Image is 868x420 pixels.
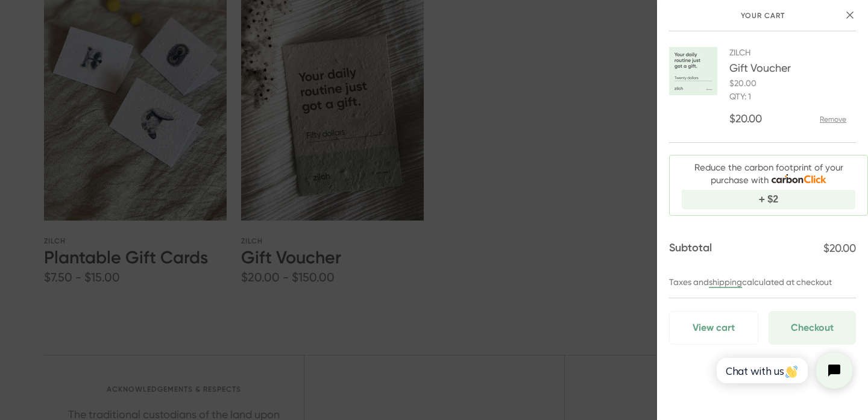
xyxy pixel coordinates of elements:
[703,342,863,399] iframe: Tidio Chat
[669,275,856,289] p: Taxes and calculated at checkout
[729,78,850,90] span: $20.00
[729,47,850,59] span: Zilch
[791,321,834,335] span: Checkout
[772,174,826,183] img: carbonclick
[669,311,758,345] a: View cart
[669,240,712,255] span: Subtotal
[669,47,717,95] img: Gift Voucher
[842,7,858,23] button: close
[816,114,850,124] button: remove
[709,277,742,287] a: shipping
[823,240,856,255] span: $20.00
[729,61,791,74] a: Gift Voucher
[769,311,856,345] button: Checkout
[682,190,855,209] button: $2
[729,111,762,126] span: $20.00
[767,194,778,204] span: $2
[729,91,850,103] span: Qty: 1
[682,161,855,187] div: Reduce the carbon footprint of your purchase with
[680,11,845,21] div: Your cart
